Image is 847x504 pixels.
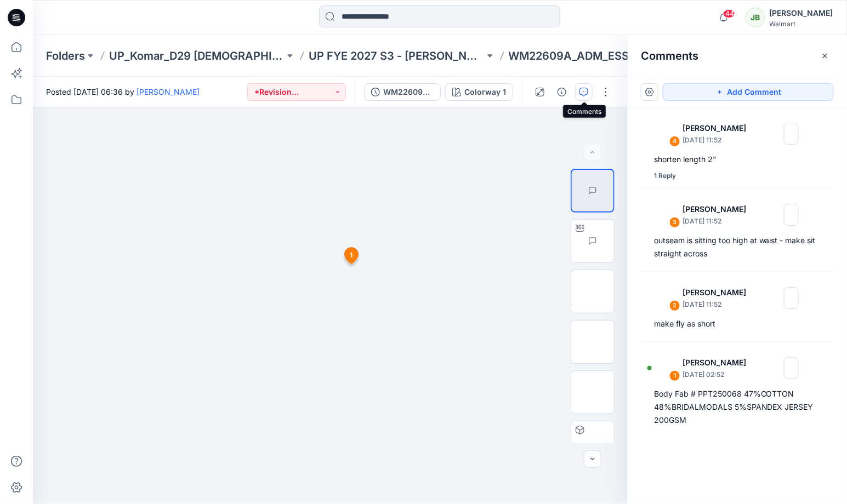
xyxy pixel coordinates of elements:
p: [DATE] 02:52 [683,369,753,380]
p: WM22609A_ADM_ESSENTIALS LONG PANT [509,48,684,64]
span: 44 [723,9,735,18]
p: [PERSON_NAME] [683,203,753,216]
a: Folders [46,48,85,64]
div: JB [746,8,765,27]
p: [PERSON_NAME] [683,122,753,135]
button: Details [553,83,571,101]
a: [PERSON_NAME] [137,87,200,96]
div: Body Fab # PPT250068 47%COTTON 48%BRIDALMODALS 5%SPANDEX JERSEY 200GSM [654,387,821,427]
img: Jennifer Yerkes [656,287,678,309]
a: UP_Komar_D29 [DEMOGRAPHIC_DATA] Sleep [109,48,285,64]
div: outseam is sitting too high at waist - make sit straight across [654,234,821,260]
div: Colorway 1 [464,86,506,98]
h2: Comments [641,49,698,62]
button: Colorway 1 [445,83,513,101]
div: make fly as short [654,317,821,330]
img: Suresh Perera [656,357,678,379]
img: Jennifer Yerkes [656,123,678,145]
div: 3 [669,217,680,228]
p: [PERSON_NAME] [683,286,753,299]
div: 2 [669,300,680,311]
p: [PERSON_NAME] [683,356,753,369]
div: 4 [669,136,680,147]
div: WM22609A_ADM_ESSENTIALS LONG PANT [383,86,434,98]
button: Add Comment [663,83,834,101]
div: 1 [669,370,680,381]
div: [PERSON_NAME] [770,7,833,20]
div: shorten length 2" [654,153,821,166]
div: Walmart [770,20,833,28]
span: Posted [DATE] 06:36 by [46,86,200,98]
button: WM22609A_ADM_ESSENTIALS LONG PANT [364,83,441,101]
div: 1 Reply [654,170,676,181]
a: UP FYE 2027 S3 - [PERSON_NAME] D29 [DEMOGRAPHIC_DATA] Sleepwear [309,48,484,64]
p: [DATE] 11:52 [683,135,753,146]
img: Jennifer Yerkes [656,204,678,226]
p: [DATE] 11:52 [683,299,753,310]
p: [DATE] 11:52 [683,216,753,227]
